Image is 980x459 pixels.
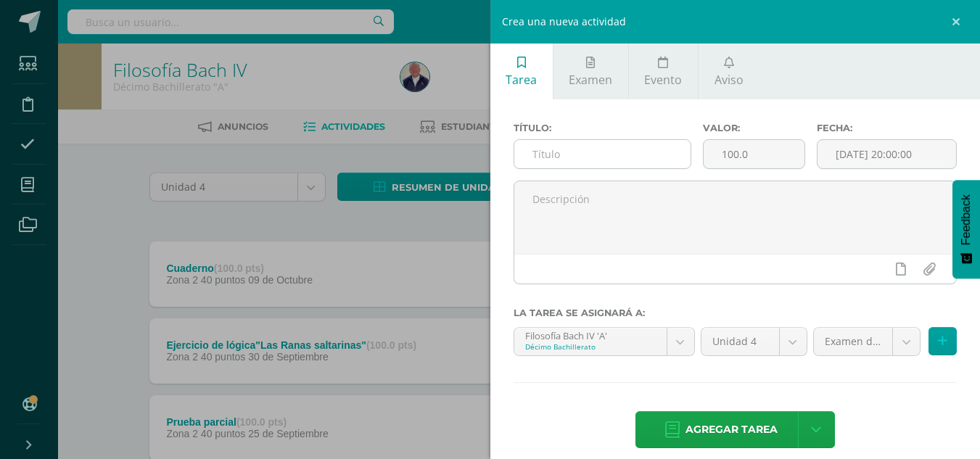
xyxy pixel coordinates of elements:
[701,328,807,355] a: Unidad 4
[685,412,778,447] span: Agregar tarea
[514,140,691,168] input: Título
[506,72,537,88] span: Tarea
[952,180,980,278] button: Feedback - Mostrar encuesta
[629,44,698,99] a: Evento
[818,140,956,168] input: Fecha de entrega
[525,342,656,352] div: Décimo Bachillerato
[704,140,804,168] input: Puntos máximos
[553,44,628,99] a: Examen
[817,123,957,133] label: Fecha:
[960,194,973,245] span: Feedback
[825,328,882,355] span: Examen de Unidad 20 puntos (20.0%)
[490,44,553,99] a: Tarea
[514,328,694,355] a: Filosofía Bach IV 'A'Décimo Bachillerato
[525,328,656,342] div: Filosofía Bach IV 'A'
[712,328,768,355] span: Unidad 4
[569,72,612,88] span: Examen
[514,123,691,133] label: Título:
[703,123,805,133] label: Valor:
[514,307,958,318] label: La tarea se asignará a:
[814,328,921,355] a: Examen de Unidad 20 puntos (20.0%)
[699,44,759,99] a: Aviso
[715,72,744,88] span: Aviso
[644,72,682,88] span: Evento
